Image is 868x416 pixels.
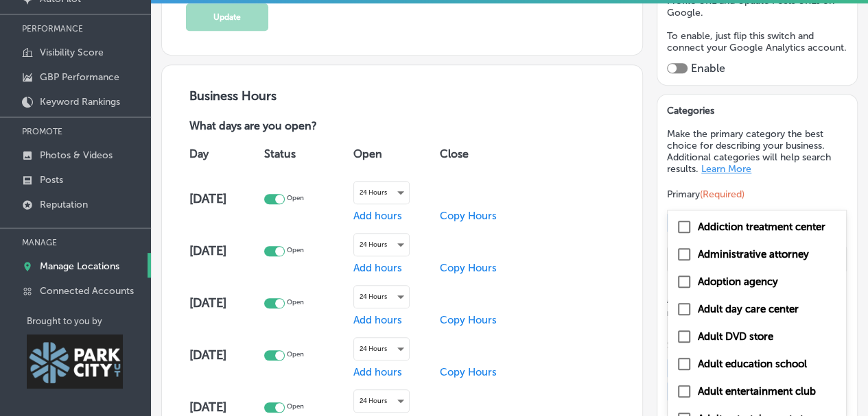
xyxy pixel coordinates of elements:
[40,285,134,297] p: Connected Accounts
[40,174,63,186] p: Posts
[353,262,402,274] span: Add hours
[698,385,816,397] label: Adult entertainment club
[440,210,497,222] span: Copy Hours
[40,149,113,161] p: Photos & Videos
[40,71,119,83] p: GBP Performance
[189,191,261,206] h4: [DATE]
[698,248,809,260] label: Administrative attorney
[436,134,510,173] th: Close
[691,62,725,75] label: Enable
[667,293,818,319] span: (8 categories recommended)
[354,392,409,411] div: 24 Hours
[40,199,88,210] p: Reputation
[701,163,751,175] a: Learn More
[667,128,847,175] p: Make the primary category the best choice for describing your business. Additional categories wil...
[698,221,825,233] label: Addiction treatment center
[353,314,402,326] span: Add hours
[698,276,778,288] label: Adoption agency
[353,366,402,378] span: Add hours
[189,347,261,363] h4: [DATE]
[353,210,402,222] span: Add hours
[667,340,836,350] span: Selected Additional Category(s) (2)
[40,47,104,58] p: Visibility Score
[287,194,304,204] p: Open
[698,303,799,315] label: Adult day care center
[354,184,409,202] div: 24 Hours
[287,402,304,413] p: Open
[440,262,497,274] span: Copy Hours
[354,236,409,254] div: 24 Hours
[698,358,807,370] label: Adult education school
[189,400,261,415] h4: [DATE]
[667,188,744,200] span: Primary
[287,350,304,360] p: Open
[40,260,119,272] p: Manage Locations
[287,246,304,256] p: Open
[667,294,818,319] span: Additional Categories
[189,243,261,258] h4: [DATE]
[354,288,409,306] div: 24 Hours
[287,298,304,308] p: Open
[40,96,120,108] p: Keyword Rankings
[27,334,123,389] img: Park City
[350,134,436,173] th: Open
[186,134,261,173] th: Day
[186,88,618,103] h3: Business Hours
[440,366,497,378] span: Copy Hours
[440,314,497,326] span: Copy Hours
[667,30,847,53] p: To enable, just flip this switch and connect your Google Analytics account.
[189,295,261,310] h4: [DATE]
[667,105,847,121] h3: Categories
[261,134,351,173] th: Status
[186,3,268,31] button: Update
[27,316,151,326] p: Brought to you by
[700,188,744,200] span: (Required)
[698,330,773,343] label: Adult DVD store
[354,340,409,358] div: 24 Hours
[186,120,415,134] p: What days are you open?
